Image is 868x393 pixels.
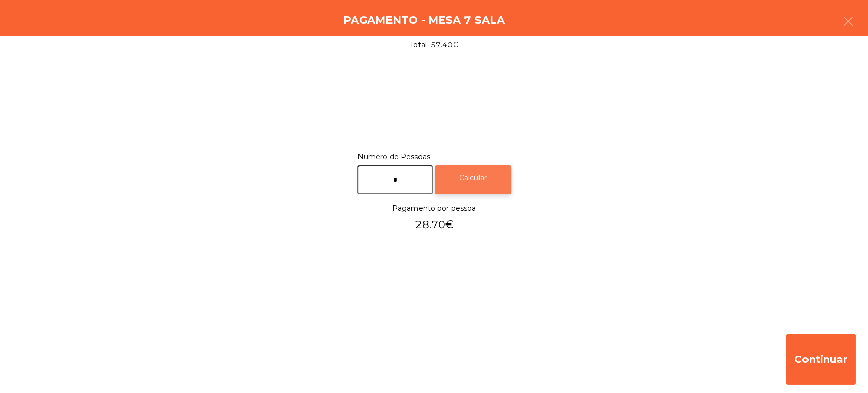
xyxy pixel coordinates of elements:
span: 57.40€ [431,40,458,50]
label: Numero de Pessoas [357,150,511,164]
button: Continuar [786,334,856,385]
div: Calcular [435,165,511,194]
span: 28.70€ [392,215,476,234]
h4: Pagamento - Mesa 7 Sala [343,13,505,28]
span: Pagamento por pessoa [392,202,476,215]
span: Total [410,40,427,50]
